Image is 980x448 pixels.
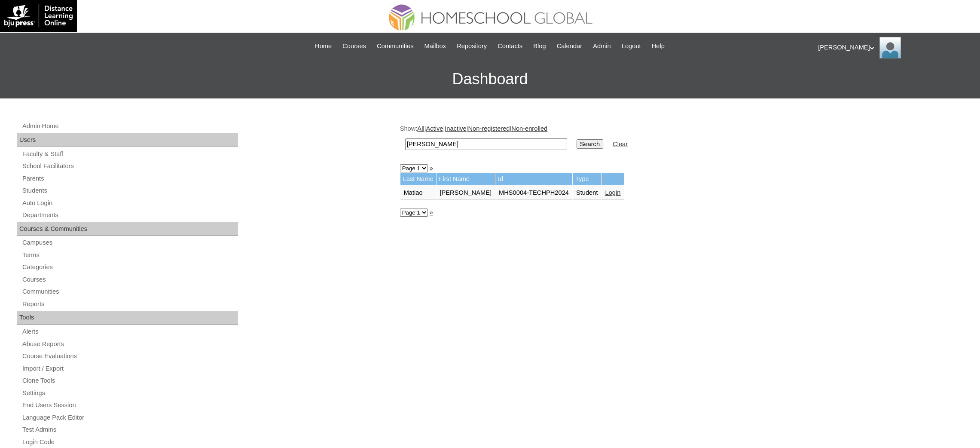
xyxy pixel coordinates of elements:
a: Parents [21,173,238,184]
a: Contacts [493,41,527,51]
a: Communities [372,41,418,51]
a: Repository [452,41,491,51]
a: » [430,165,433,172]
a: Categories [21,262,238,273]
td: Type [573,173,601,185]
span: Admin [593,41,611,51]
td: Matiao [400,186,436,200]
a: » [430,209,433,216]
span: Repository [457,41,487,51]
a: Help [647,41,669,51]
a: Import / Export [21,363,238,374]
span: Blog [533,41,546,51]
div: Tools [17,311,238,325]
a: Communities [21,286,238,297]
td: MHS0004-TECHPH2024 [495,186,572,200]
a: Abuse Reports [21,339,238,350]
span: Help [652,41,665,51]
span: Communities [377,41,414,51]
a: Non-registered [468,125,510,132]
span: Contacts [498,41,522,51]
a: All [417,125,424,132]
td: First Name [437,173,495,185]
a: Campuses [21,237,238,248]
td: Student [573,186,601,200]
img: logo-white.png [4,4,73,28]
div: Users [17,133,238,147]
h3: Dashboard [4,60,976,98]
input: Search [577,139,603,149]
span: Home [315,41,332,51]
a: Alerts [21,326,238,337]
a: Mailbox [420,41,451,51]
a: Login [605,189,621,196]
a: Active [426,125,443,132]
a: Non-enrolled [511,125,547,132]
span: Courses [342,41,366,51]
a: Logout [617,41,645,51]
a: Departments [21,210,238,221]
a: Auto Login [21,198,238,209]
div: Courses & Communities [17,222,238,236]
a: Admin Home [21,121,238,132]
td: Id [495,173,572,185]
a: Clone Tools [21,375,238,386]
a: Home [311,41,336,51]
a: Clear [613,141,628,147]
a: Courses [21,274,238,285]
span: Calendar [557,41,582,51]
span: Logout [622,41,641,51]
a: Test Admins [21,424,238,435]
a: School Facilitators [21,161,238,172]
a: Students [21,185,238,196]
span: Mailbox [424,41,446,51]
input: Search [405,138,567,150]
a: Login Code [21,437,238,448]
a: Language Pack Editor [21,412,238,423]
td: Last Name [400,173,436,185]
a: Reports [21,299,238,310]
a: Course Evaluations [21,351,238,362]
img: Ariane Ebuen [879,37,901,58]
div: Show: | | | | [400,124,825,155]
a: End Users Session [21,400,238,411]
a: Courses [338,41,370,51]
a: Calendar [553,41,586,51]
div: [PERSON_NAME] [818,37,971,58]
td: [PERSON_NAME] [437,186,495,200]
a: Blog [529,41,550,51]
a: Inactive [445,125,467,132]
a: Settings [21,388,238,399]
a: Terms [21,250,238,261]
a: Faculty & Staff [21,149,238,160]
a: Admin [589,41,615,51]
